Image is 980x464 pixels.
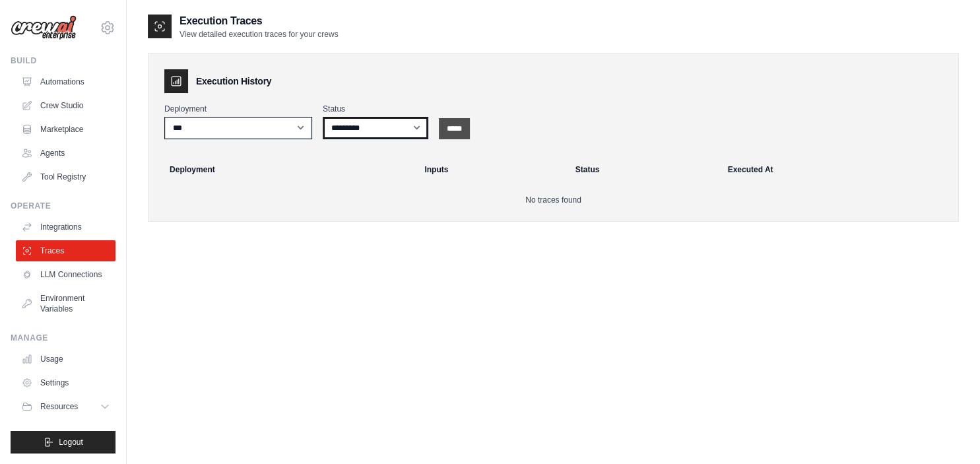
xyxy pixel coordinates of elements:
[416,155,567,184] th: Inputs
[11,15,77,40] img: Logo
[180,13,339,29] h2: Execution Traces
[16,71,115,92] a: Automations
[164,104,312,114] label: Deployment
[568,155,720,184] th: Status
[16,396,115,417] button: Resources
[16,240,115,261] a: Traces
[16,95,115,116] a: Crew Studio
[180,29,339,40] p: View detailed execution traces for your crews
[11,431,115,453] button: Logout
[11,201,115,211] div: Operate
[16,348,115,370] a: Usage
[719,155,953,184] th: Executed At
[16,264,115,285] a: LLM Connections
[11,333,115,343] div: Manage
[16,166,115,187] a: Tool Registry
[16,216,115,238] a: Integrations
[16,288,115,319] a: Environment Variables
[196,75,271,88] h3: Execution History
[323,104,428,114] label: Status
[59,437,83,447] span: Logout
[154,155,416,184] th: Deployment
[16,372,115,393] a: Settings
[16,119,115,140] a: Marketplace
[16,143,115,164] a: Agents
[40,401,78,412] span: Resources
[164,195,942,205] p: No traces found
[11,55,115,66] div: Build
